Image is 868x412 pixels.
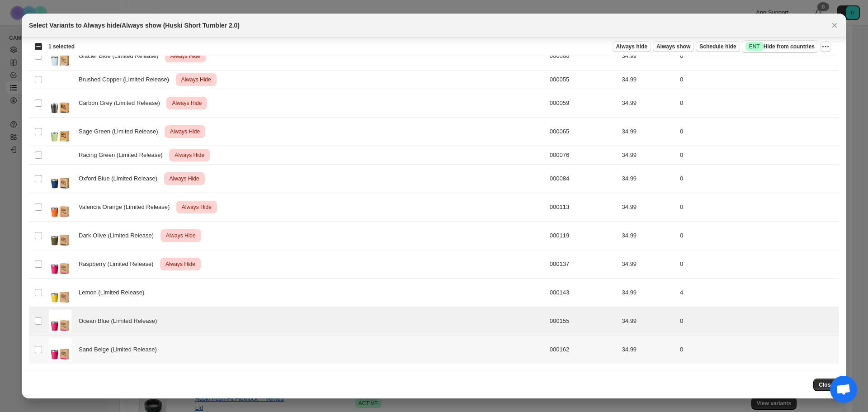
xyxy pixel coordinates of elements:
td: 0 [677,307,839,336]
td: 000076 [547,146,619,165]
span: Ocean Blue (Limited Release) [79,317,162,326]
span: Raspberry (Limited Release) [79,260,158,269]
a: Open chat [830,376,857,403]
td: 34.99 [619,307,678,336]
span: Always Hide [168,126,202,137]
button: Always show [653,41,694,52]
td: 34.99 [619,42,678,71]
td: 000143 [547,279,619,307]
td: 34.99 [619,118,678,146]
img: shorttumbler_SAGE_GREEN_71dd0da3-c45c-4047-aa70-7fcd2c911e05.jpg [49,120,71,143]
td: 0 [677,336,839,364]
span: Carbon Grey (Limited Release) [79,99,165,108]
img: Short_Tumbler_2.0_-_Raspberry.jpg [49,253,71,275]
td: 34.99 [619,89,678,118]
span: Always Hide [173,150,206,161]
img: Ion_Collection_Box_Clear_Cut_-_Short_Tumbler_-_Carbon_Grey_-_001_acc22bfc-4046-4ba2-bc21-ac5118d9... [49,92,71,114]
td: 34.99 [619,222,678,250]
span: Always Hide [170,98,203,109]
img: Blue_Collection_Box_Clear_Cut_-_Short_Tumbler_2.0_-_Glacier_Blue_-_001_5aa560d0-b780-47f2-a4fa-66... [49,45,71,67]
td: 000065 [547,118,619,146]
td: 000155 [547,307,619,336]
img: ST2.jpg [49,224,71,247]
span: Always hide [616,43,647,50]
td: 0 [677,222,839,250]
button: More actions [820,41,831,52]
button: Close [813,379,839,391]
td: 34.99 [619,279,678,307]
span: Lemon (Limited Release) [79,288,149,297]
button: Schedule hide [696,41,740,52]
td: 000084 [547,165,619,193]
span: Glacier Blue (Limited Release) [79,52,163,61]
span: Schedule hide [699,43,736,50]
td: 000080 [547,42,619,71]
td: 34.99 [619,146,678,165]
span: Always Hide [168,173,201,184]
td: 34.99 [619,71,678,89]
span: Oxford Blue (Limited Release) [79,174,162,183]
span: Brushed Copper (Limited Release) [79,75,174,84]
span: Always Hide [164,259,197,270]
span: Racing Green (Limited Release) [79,151,168,160]
td: 34.99 [619,336,678,364]
button: Always hide [613,41,651,52]
span: Sand Beige (Limited Release) [79,345,162,354]
button: SuccessENTHide from countries [742,40,818,53]
span: Always Hide [180,202,213,213]
img: Blue_Collection_Box_Clear_Cut_-_Short_Tumbler_2.0_-_Oxford_Blue_-_001_e0fc090c-1e93-47fb-a88f-c32... [49,167,71,190]
img: Short_Tumbler_2.0_-_Raspberry.jpg [49,310,71,332]
td: 000119 [547,222,619,250]
td: 34.99 [619,193,678,222]
span: 1 selected [48,43,75,50]
button: Close [828,19,841,32]
td: 0 [677,118,839,146]
span: Close [819,381,834,388]
img: Orange_-_ST2.jpg [49,196,71,218]
td: 0 [677,193,839,222]
td: 34.99 [619,250,678,279]
span: Sage Green (Limited Release) [79,127,163,136]
td: 0 [677,89,839,118]
span: Always show [656,43,690,50]
td: 0 [677,42,839,71]
h2: Select Variants to Always hide/Always show (Huski Short Tumbler 2.0) [29,21,240,30]
span: Hide from countries [745,42,815,51]
td: 34.99 [619,165,678,193]
td: 0 [677,146,839,165]
td: 000059 [547,89,619,118]
td: 000055 [547,71,619,89]
span: ENT [749,43,760,50]
span: Valencia Orange (Limited Release) [79,203,175,212]
td: 000162 [547,336,619,364]
img: Short_Tumbler_2.0_-_Lemon.jpg [49,281,71,304]
td: 000113 [547,193,619,222]
td: 000137 [547,250,619,279]
span: Always Hide [164,230,198,241]
span: Always Hide [169,51,202,62]
td: 0 [677,71,839,89]
td: 0 [677,250,839,279]
span: Dark Olive (Limited Release) [79,231,159,240]
img: Short_Tumbler_2.0_-_Raspberry.jpg [49,338,71,361]
td: 0 [677,165,839,193]
span: Always Hide [179,74,213,85]
td: 4 [677,279,839,307]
